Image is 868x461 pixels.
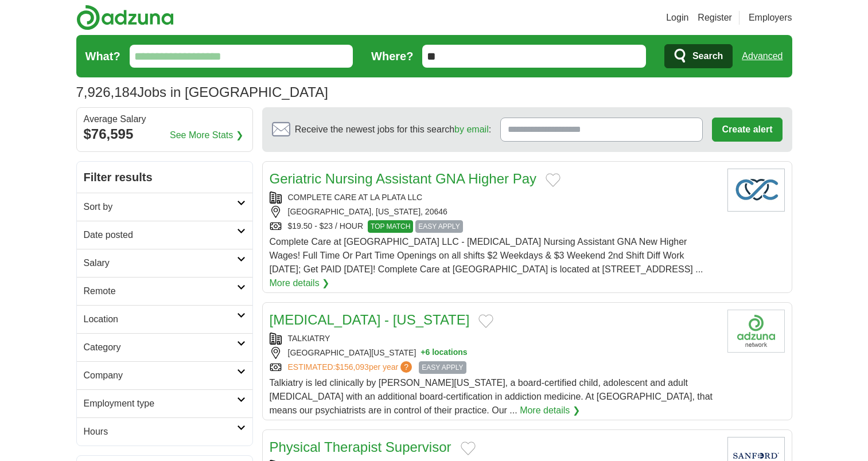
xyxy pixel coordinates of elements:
a: See More Stats ❯ [170,128,243,142]
div: [GEOGRAPHIC_DATA][US_STATE] [270,347,718,359]
a: Remote [77,277,252,305]
span: $156,093 [335,362,368,372]
h2: Date posted [84,228,237,242]
h2: Sort by [84,200,237,214]
a: Location [77,305,252,333]
a: [MEDICAL_DATA] - [US_STATE] [270,312,470,327]
h2: Hours [84,425,237,439]
a: Advanced [742,45,783,68]
h2: Location [84,312,237,326]
span: Talkiatry is led clinically by [PERSON_NAME][US_STATE], a board-certified child, adolescent and a... [270,378,713,415]
h1: Jobs in [GEOGRAPHIC_DATA] [76,84,328,100]
div: COMPLETE CARE AT LA PLATA LLC [270,192,718,204]
h2: Salary [84,256,237,270]
button: Search [664,44,733,68]
label: What? [85,48,120,65]
a: Date posted [77,221,252,249]
a: Company [77,361,252,389]
button: Add to favorite jobs [546,173,560,187]
h2: Category [84,341,237,354]
a: Physical Therapist Supervisor [270,439,451,455]
img: Company logo [727,310,785,353]
button: +6 locations [421,347,467,359]
img: Company logo [727,169,785,212]
span: 7,926,184 [76,82,138,103]
a: Salary [77,249,252,277]
a: by email [454,124,489,134]
a: Hours [77,417,252,446]
a: Sort by [77,193,252,221]
label: Where? [371,48,413,65]
a: Employment type [77,389,252,417]
button: Create alert [712,118,782,142]
span: + [421,347,425,359]
a: ESTIMATED:$156,093per year? [288,361,415,374]
span: Search [692,45,723,68]
button: Add to favorite jobs [461,442,476,455]
a: More details ❯ [270,276,330,290]
a: Geriatric Nursing Assistant GNA Higher Pay [270,171,537,186]
img: Adzuna logo [76,5,174,30]
a: Category [77,333,252,361]
span: TOP MATCH [368,220,413,233]
div: $76,595 [84,124,246,144]
a: Employers [749,11,792,25]
span: EASY APPLY [419,361,466,374]
a: Login [666,11,688,25]
div: [GEOGRAPHIC_DATA], [US_STATE], 20646 [270,206,718,218]
div: Average Salary [84,115,246,124]
span: Complete Care at [GEOGRAPHIC_DATA] LLC - [MEDICAL_DATA] Nursing Assistant GNA New Higher Wages! F... [270,237,703,274]
span: Receive the newest jobs for this search : [295,123,491,136]
div: TALKIATRY [270,333,718,345]
h2: Remote [84,284,237,298]
h2: Employment type [84,397,237,411]
a: Register [698,11,732,25]
div: $19.50 - $23 / HOUR [270,220,718,233]
h2: Filter results [77,162,252,193]
button: Add to favorite jobs [478,314,493,328]
span: EASY APPLY [415,220,462,233]
span: ? [400,361,412,373]
h2: Company [84,369,237,382]
a: More details ❯ [520,404,580,417]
